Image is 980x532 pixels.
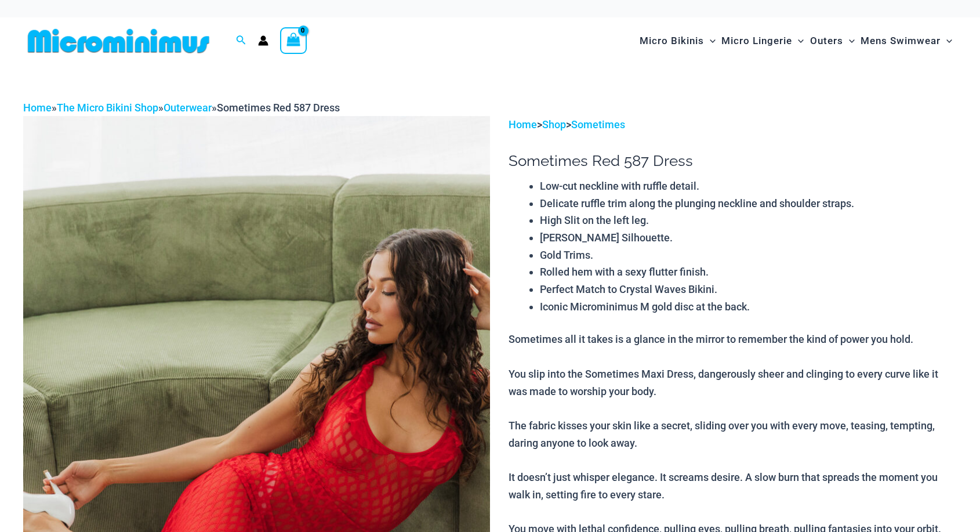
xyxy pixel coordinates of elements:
[217,102,340,114] span: Sometimes Red 587 Dress
[540,298,957,316] li: Iconic Microminimus M gold disc at the back.
[540,229,957,247] li: [PERSON_NAME] Silhouette.
[540,263,957,281] li: Rolled hem with a sexy flutter finish.
[23,102,340,114] span: » » »
[509,116,957,133] p: > >
[718,23,807,59] a: Micro LingerieMenu ToggleMenu Toggle
[635,21,957,60] nav: Site Navigation
[164,102,212,114] a: Outerwear
[280,27,307,54] a: View Shopping Cart, empty
[23,28,214,54] img: MM SHOP LOGO FLAT
[810,26,843,56] span: Outers
[509,118,537,131] a: Home
[236,34,246,48] a: Search icon link
[721,26,792,56] span: Micro Lingerie
[57,102,158,114] a: The Micro Bikini Shop
[843,26,855,56] span: Menu Toggle
[704,26,716,56] span: Menu Toggle
[540,195,957,212] li: Delicate ruffle trim along the plunging neckline and shoulder straps.
[858,23,955,59] a: Mens SwimwearMenu ToggleMenu Toggle
[540,247,957,264] li: Gold Trims.
[571,118,625,131] a: Sometimes
[23,102,52,114] a: Home
[509,152,957,170] h1: Sometimes Red 587 Dress
[861,26,941,56] span: Mens Swimwear
[792,26,804,56] span: Menu Toggle
[640,26,704,56] span: Micro Bikinis
[540,178,957,195] li: Low-cut neckline with ruffle detail.
[637,23,718,59] a: Micro BikinisMenu ToggleMenu Toggle
[540,212,957,229] li: High Slit on the left leg.
[540,281,957,298] li: Perfect Match to Crystal Waves Bikini.
[542,118,566,131] a: Shop
[941,26,952,56] span: Menu Toggle
[807,23,858,59] a: OutersMenu ToggleMenu Toggle
[258,35,268,46] a: Account icon link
